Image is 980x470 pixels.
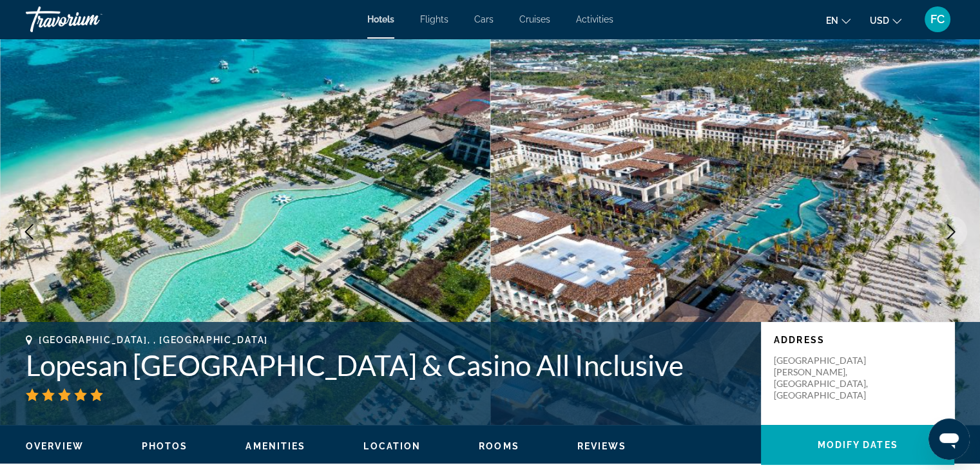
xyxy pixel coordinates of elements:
a: Cars [474,14,494,24]
button: Photos [142,440,188,452]
span: en [826,15,838,26]
button: Overview [26,440,84,452]
p: Address [774,335,941,345]
span: FC [930,13,945,26]
p: [GEOGRAPHIC_DATA][PERSON_NAME], [GEOGRAPHIC_DATA], [GEOGRAPHIC_DATA] [774,355,877,401]
button: Amenities [245,440,305,452]
button: Location [363,440,421,452]
button: User Menu [921,6,954,33]
button: Change language [826,11,850,30]
a: Cruises [519,14,550,24]
button: Modify Dates [761,425,954,465]
span: USD [870,15,889,26]
button: Change currency [870,11,901,30]
button: Reviews [577,440,627,452]
iframe: Bouton de lancement de la fenêtre de messagerie [928,418,970,460]
span: Modify Dates [817,440,898,450]
a: Activities [576,14,613,24]
a: Travorium [26,3,155,36]
a: Hotels [367,14,394,24]
span: [GEOGRAPHIC_DATA], , [GEOGRAPHIC_DATA] [39,335,268,345]
button: Rooms [479,440,519,452]
h1: Lopesan [GEOGRAPHIC_DATA] & Casino All Inclusive [26,348,748,382]
button: Next image [935,216,967,248]
button: Previous image [13,216,45,248]
a: Flights [420,14,448,24]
